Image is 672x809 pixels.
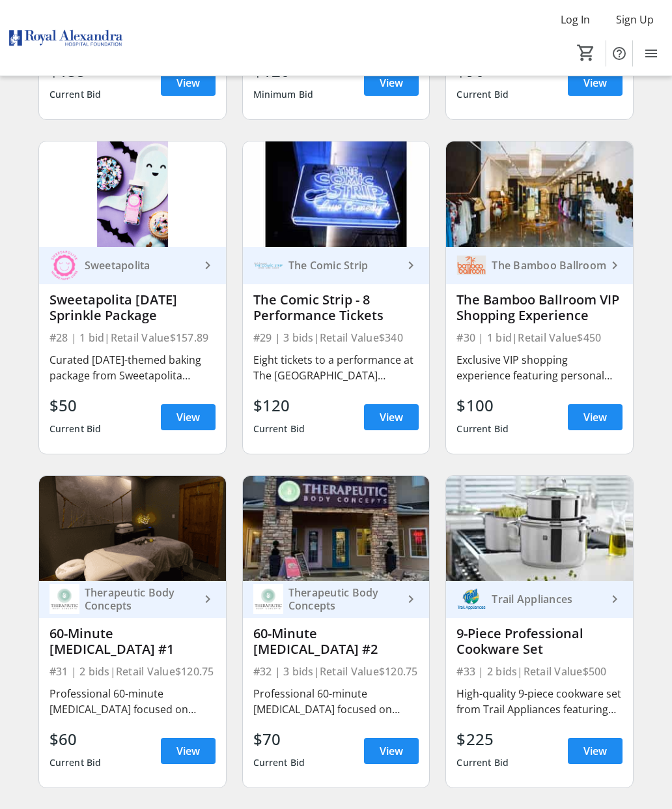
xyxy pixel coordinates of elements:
div: $120 [253,394,305,417]
div: Current Bid [456,83,509,106]
span: View [583,409,607,425]
a: Trail AppliancesTrail Appliances [446,581,633,618]
div: #30 | 1 bid | Retail Value $450 [456,329,623,347]
div: #31 | 2 bids | Retail Value $120.75 [49,662,216,681]
span: View [176,75,200,91]
img: 60-Minute Therapeutic Massage #2 [243,476,430,581]
span: View [583,743,607,759]
img: Royal Alexandra Hospital Foundation's Logo [8,5,124,70]
div: #29 | 3 bids | Retail Value $340 [253,329,419,347]
a: The Bamboo BallroomThe Bamboo Ballroom [446,247,633,284]
div: Current Bid [49,83,102,106]
a: View [161,70,216,96]
button: Help [606,40,632,66]
img: 9-Piece Professional Cookware Set [446,476,633,581]
a: Therapeutic Body ConceptsTherapeutic Body Concepts [39,581,226,618]
div: $60 [49,728,102,751]
a: View [568,70,623,96]
div: #28 | 1 bid | Retail Value $157.89 [49,329,216,347]
a: The Comic StripThe Comic Strip [243,247,430,284]
a: View [568,738,623,764]
div: Sweetapolita [79,259,200,272]
a: View [161,738,216,764]
img: 60-Minute Therapeutic Massage #1 [39,476,226,581]
div: Current Bid [49,417,102,441]
div: Current Bid [49,751,102,774]
img: The Comic Strip [253,250,283,280]
div: Curated [DATE]-themed baking package from Sweetapolita featuring premium sprinkles, decorating su... [49,352,216,383]
div: $50 [49,394,102,417]
div: Current Bid [456,751,509,774]
div: Eight tickets to a performance at The [GEOGRAPHIC_DATA] comedy venue. Enjoy an evening of profess... [253,352,419,383]
div: Exclusive VIP shopping experience featuring personal styling consultation, private browsing time,... [456,352,623,383]
div: High-quality 9-piece cookware set from Trail Appliances featuring professional-grade construction... [456,686,623,717]
img: Therapeutic Body Concepts [49,584,79,614]
div: Therapeutic Body Concepts [283,586,404,612]
a: View [568,404,623,430]
div: Minimum Bid [253,83,314,106]
img: Trail Appliances [456,584,486,614]
a: View [364,70,419,96]
div: #32 | 3 bids | Retail Value $120.75 [253,662,419,681]
div: #33 | 2 bids | Retail Value $500 [456,662,623,681]
span: View [176,743,200,759]
span: View [380,743,403,759]
button: Log In [550,9,600,30]
span: View [380,409,403,425]
div: The Comic Strip [283,259,404,272]
div: Current Bid [253,751,305,774]
img: The Bamboo Ballroom [456,250,486,280]
div: The Comic Strip - 8 Performance Tickets [253,292,419,323]
div: The Bamboo Ballroom [486,259,607,272]
button: Sign Up [606,9,664,30]
mat-icon: keyboard_arrow_right [403,257,419,273]
mat-icon: keyboard_arrow_right [607,257,623,273]
div: 9-Piece Professional Cookware Set [456,626,623,657]
div: Trail Appliances [486,593,607,606]
img: Sweetapolita [49,250,79,280]
mat-icon: keyboard_arrow_right [200,591,216,607]
div: $70 [253,728,305,751]
span: View [176,409,200,425]
div: Sweetapolita [DATE] Sprinkle Package [49,292,216,323]
div: 60-Minute [MEDICAL_DATA] #1 [49,626,216,657]
button: Menu [638,40,664,66]
a: View [161,404,216,430]
div: Therapeutic Body Concepts [79,586,200,612]
div: $100 [456,394,509,417]
button: Cart [574,41,598,65]
div: Professional 60-minute [MEDICAL_DATA] focused on relaxation and muscle tension relief. Customized... [49,686,216,717]
div: Current Bid [456,417,509,441]
div: 60-Minute [MEDICAL_DATA] #2 [253,626,419,657]
span: View [380,75,403,91]
a: View [364,738,419,764]
mat-icon: keyboard_arrow_right [607,591,623,607]
div: The Bamboo Ballroom VIP Shopping Experience [456,292,623,323]
img: Therapeutic Body Concepts [253,584,283,614]
div: Current Bid [253,417,305,441]
span: Sign Up [616,12,654,27]
mat-icon: keyboard_arrow_right [403,591,419,607]
a: View [364,404,419,430]
img: Sweetapolita Halloween Sprinkle Package [39,141,226,246]
a: SweetapolitaSweetapolita [39,247,226,284]
img: The Comic Strip - 8 Performance Tickets [243,141,430,246]
a: Therapeutic Body ConceptsTherapeutic Body Concepts [243,581,430,618]
div: $225 [456,728,509,751]
span: View [583,75,607,91]
span: Log In [561,12,590,27]
div: Professional 60-minute [MEDICAL_DATA] focused on relaxation and muscle tension relief. Customized... [253,686,419,717]
img: The Bamboo Ballroom VIP Shopping Experience [446,141,633,246]
mat-icon: keyboard_arrow_right [200,257,216,273]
